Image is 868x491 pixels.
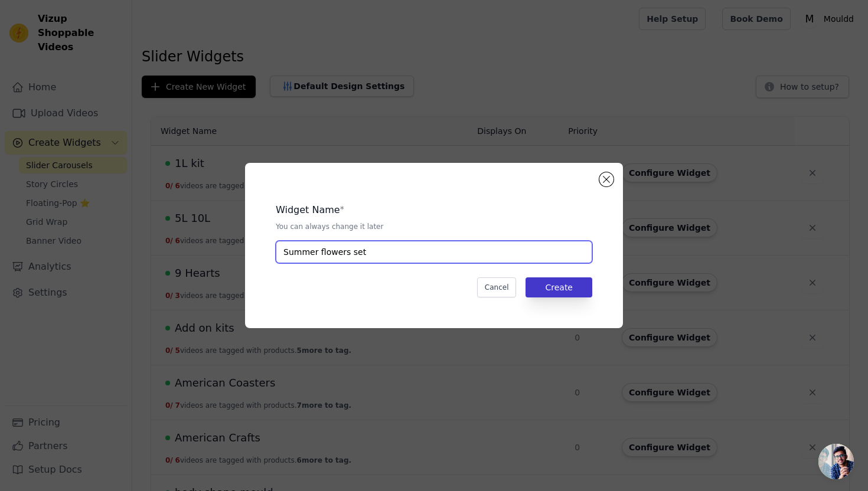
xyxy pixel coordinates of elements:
[477,277,517,297] button: Cancel
[276,222,592,231] p: You can always change it later
[276,203,340,217] legend: Widget Name
[818,444,854,479] a: Open chat
[526,277,592,297] button: Create
[599,172,614,186] button: Close modal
